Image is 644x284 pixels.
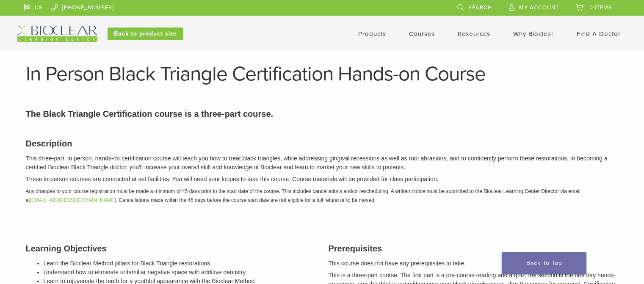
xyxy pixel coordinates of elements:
a: Back to product site [108,28,183,40]
p: These in-person courses are conducted at set facilities. You will need your loupes to take this c... [26,175,619,184]
a: Courses [409,30,435,38]
em: Any changes to your course registration must be made a minimum of 45 days prior to the start date... [26,188,580,203]
img: Bioclear [17,26,97,42]
p: The Black Triangle Certification course is a three-part course. [26,108,619,120]
span: 0 items [589,4,612,11]
span: My Account [519,4,559,11]
p: This three-part, in person, hands-on certification course will teach you how to treat black trian... [26,154,619,172]
li: Understand how to eliminate unfamiliar negative space with additive dentistry [44,268,316,277]
li: Learn the Bioclear Method pillars for Black Triangle restorations [44,259,316,268]
span: Search [468,4,492,11]
h1: In Person Black Triangle Certification Hands-on Course [26,64,619,84]
a: Back To Top [502,252,586,274]
h3: Description [26,137,619,150]
h3: Learning Objectives [26,242,316,255]
a: Why Bioclear [513,30,554,38]
p: This course does not have any prerequisites to take. [329,259,619,268]
a: Products [358,30,386,38]
a: Find A Doctor [577,30,621,38]
a: Resources [458,30,490,38]
h3: Prerequisites [329,242,619,255]
a: [EMAIL_ADDRESS][DOMAIN_NAME] [30,197,116,203]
